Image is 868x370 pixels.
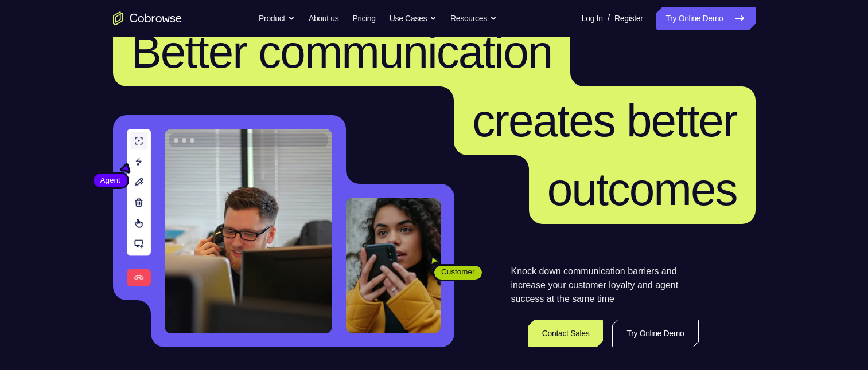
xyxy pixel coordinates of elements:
[450,7,497,30] button: Resources
[656,7,755,30] a: Try Online Demo
[165,129,332,333] img: A customer support agent talking on the phone
[608,11,610,25] span: /
[528,320,604,347] a: Contact Sales
[309,7,338,30] a: About us
[352,7,375,30] a: Pricing
[612,320,698,347] a: Try Online Demo
[131,26,552,77] span: Better communication
[511,265,699,306] p: Knock down communication barriers and increase your customer loyalty and agent success at the sam...
[582,7,603,30] a: Log In
[614,7,643,30] a: Register
[259,7,295,30] button: Product
[346,198,441,333] img: A customer holding their phone
[472,95,737,146] span: creates better
[390,7,437,30] button: Use Cases
[113,11,182,25] a: Go to the home page
[547,164,737,215] span: outcomes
